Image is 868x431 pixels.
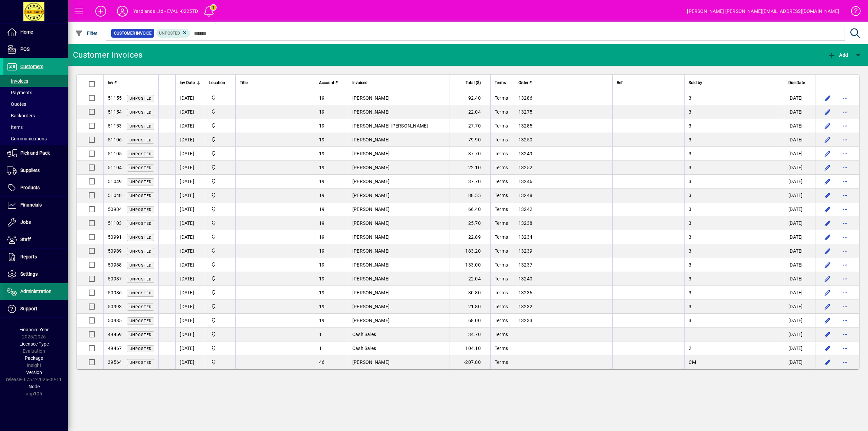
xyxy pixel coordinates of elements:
[352,276,390,281] span: [PERSON_NAME]
[209,219,231,227] span: Yardlands Limited
[689,290,691,295] span: 3
[828,52,848,58] span: Add
[20,185,40,190] span: Products
[784,216,815,230] td: [DATE]
[20,29,33,35] span: Home
[689,137,691,142] span: 3
[75,31,98,36] span: Filter
[518,151,532,156] span: 13249
[7,124,23,130] span: Items
[114,30,152,37] span: Customer Invoice
[108,109,122,115] span: 51154
[450,91,490,105] td: 92.40
[822,148,833,159] button: Edit
[352,179,390,184] span: [PERSON_NAME]
[130,263,152,268] span: Unposted
[3,145,68,162] a: Pick and Pack
[840,259,851,270] button: More options
[108,207,122,212] span: 50984
[518,290,532,295] span: 13236
[495,165,508,170] span: Terms
[108,193,122,198] span: 51048
[352,304,390,309] span: [PERSON_NAME]
[3,162,68,179] a: Suppliers
[450,272,490,286] td: 22.04
[617,79,623,86] span: Ref
[840,162,851,173] button: More options
[319,165,325,170] span: 19
[689,109,691,115] span: 3
[518,193,532,198] span: 13248
[319,248,325,254] span: 19
[130,180,152,184] span: Unposted
[822,176,833,187] button: Edit
[175,286,205,300] td: [DATE]
[175,230,205,244] td: [DATE]
[319,318,325,323] span: 19
[73,50,142,60] div: Customer Invoices
[450,258,490,272] td: 133.00
[518,304,532,309] span: 13232
[175,216,205,230] td: [DATE]
[180,79,195,86] span: Inv Date
[319,123,325,129] span: 19
[450,230,490,244] td: 22.89
[209,108,231,116] span: Yardlands Limited
[617,79,680,86] div: Ref
[352,318,390,323] span: [PERSON_NAME]
[7,78,28,84] span: Invoices
[689,220,691,226] span: 3
[3,231,68,248] a: Staff
[495,220,508,226] span: Terms
[822,287,833,298] button: Edit
[495,318,508,323] span: Terms
[822,259,833,270] button: Edit
[784,161,815,175] td: [DATE]
[822,162,833,173] button: Edit
[20,150,50,156] span: Pick and Pack
[518,137,532,142] span: 13250
[112,5,133,17] button: Profile
[352,290,390,295] span: [PERSON_NAME]
[352,262,390,268] span: [PERSON_NAME]
[209,150,231,157] span: Yardlands Limited
[495,109,508,115] span: Terms
[73,27,99,39] button: Filter
[352,95,390,101] span: [PERSON_NAME]
[175,300,205,314] td: [DATE]
[108,95,122,101] span: 51155
[209,205,231,213] span: Yardlands Limited
[495,207,508,212] span: Terms
[495,290,508,295] span: Terms
[450,286,490,300] td: 30.80
[209,178,231,185] span: Yardlands Limited
[319,207,325,212] span: 19
[20,202,42,208] span: Financials
[130,221,152,226] span: Unposted
[495,151,508,156] span: Terms
[466,79,481,86] span: Total ($)
[822,315,833,326] button: Edit
[20,254,37,259] span: Reports
[130,110,152,115] span: Unposted
[3,24,68,41] a: Home
[108,79,154,86] div: Inv #
[840,301,851,312] button: More options
[319,109,325,115] span: 19
[20,46,29,52] span: POS
[784,300,815,314] td: [DATE]
[495,123,508,129] span: Terms
[319,79,344,86] div: Account #
[518,318,532,323] span: 13233
[518,79,532,86] span: Order #
[495,95,508,101] span: Terms
[3,300,68,317] a: Support
[108,220,122,226] span: 51103
[133,6,198,17] div: Yardlands Ltd - EVAL -0225TD
[130,152,152,156] span: Unposted
[175,133,205,147] td: [DATE]
[130,166,152,170] span: Unposted
[518,248,532,254] span: 13239
[352,79,368,86] span: Invoiced
[352,193,390,198] span: [PERSON_NAME]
